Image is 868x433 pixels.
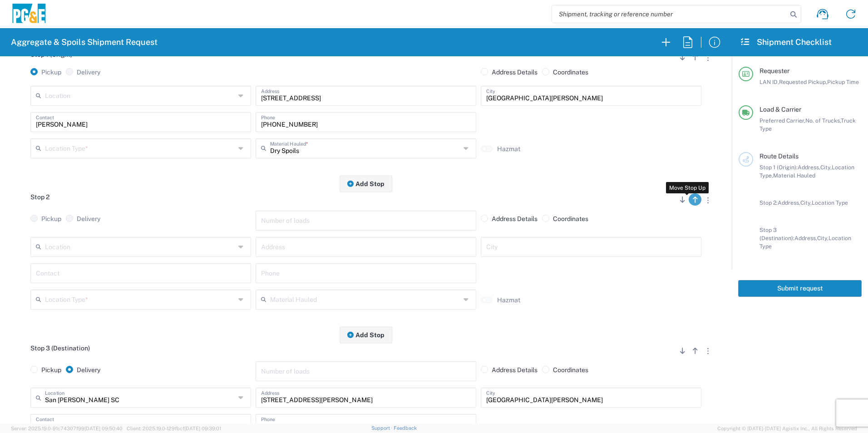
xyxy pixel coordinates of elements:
span: [DATE] 09:39:01 [184,426,221,431]
h2: Aggregate & Spoils Shipment Request [11,37,158,48]
span: [DATE] 09:50:40 [84,426,123,431]
label: Coordinates [542,68,588,76]
label: Delivery [66,366,100,374]
span: No. of Trucks, [805,117,841,124]
span: Client: 2025.19.0-129fbcf [127,426,221,431]
span: Material Hauled [773,172,815,179]
span: Stop 3 (Destination): [759,226,794,241]
span: Stop 3 (Destination) [30,344,90,352]
span: Stop 2: [759,199,778,206]
span: Stop 2 [30,193,49,201]
label: Hazmat [497,145,520,153]
span: Address, [794,235,817,241]
span: Route Details [759,153,799,160]
span: City, [800,199,812,206]
label: Coordinates [542,215,588,223]
label: Coordinates [542,366,588,374]
span: Address, [798,164,820,171]
label: Pickup [30,366,61,374]
label: Address Details [481,68,538,76]
span: Server: 2025.19.0-91c74307f99 [11,426,123,431]
input: Shipment, tracking or reference number [552,5,787,23]
span: Load & Carrier [759,106,801,113]
span: Copyright © [DATE]-[DATE] Agistix Inc., All Rights Reserved [717,424,857,433]
button: Add Stop [340,326,392,343]
a: Feedback [394,425,417,431]
img: pge [11,4,47,25]
span: Requested Pickup, [779,79,827,85]
span: City, [817,235,829,241]
span: Preferred Carrier, [759,117,805,124]
button: Submit request [738,280,862,297]
span: Stop 1 (Origin): [759,164,798,171]
span: City, [820,164,832,171]
label: Hazmat [497,296,520,304]
h2: Shipment Checklist [740,37,832,48]
button: Add Stop [340,175,392,192]
span: LAN ID, [759,79,779,85]
a: Support [371,425,394,431]
span: Address, [778,199,800,206]
label: Address Details [481,215,538,223]
label: Address Details [481,366,538,374]
span: Location Type [812,199,848,206]
span: Requester [759,67,789,74]
span: Pickup Time [827,79,859,85]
